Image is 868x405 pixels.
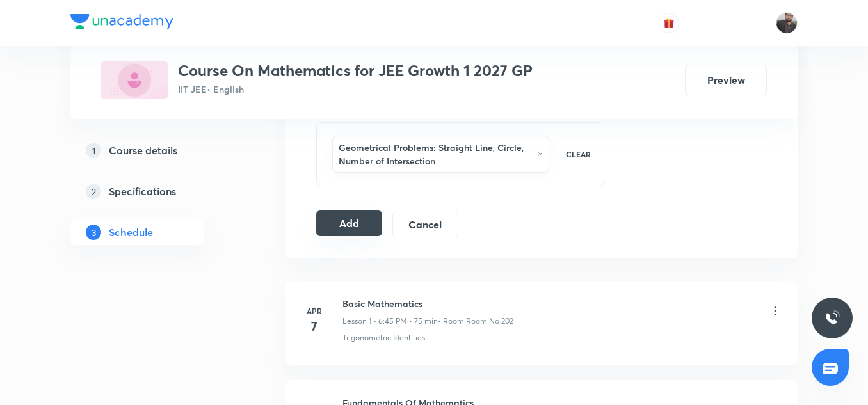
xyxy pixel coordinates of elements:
[301,305,327,317] h6: Apr
[776,12,798,34] img: Vishal Choudhary
[86,143,101,158] p: 1
[86,225,101,240] p: 3
[109,184,176,199] h5: Specifications
[70,14,173,29] img: Company Logo
[301,317,327,336] h4: 7
[178,61,533,80] h3: Course On Mathematics for JEE Growth 1 2027 GP
[86,184,101,199] p: 2
[663,17,675,29] img: avatar
[109,225,153,240] h5: Schedule
[316,210,382,236] button: Add
[685,65,767,95] button: Preview
[342,315,438,327] p: Lesson 1 • 6:45 PM • 75 min
[101,61,168,99] img: 99DBB004-79BB-4EAF-8A4E-196E27E2A176_plus.png
[342,297,513,310] h6: Basic Mathematics
[438,315,513,327] p: • Room Room No 202
[70,179,245,204] a: 2Specifications
[659,13,679,33] button: avatar
[339,141,531,168] h6: Geometrical Problems: Straight Line, Circle, Number of Intersection
[342,332,425,344] p: Trigonometric Identities
[178,83,533,96] p: IIT JEE • English
[109,143,177,158] h5: Course details
[70,14,173,33] a: Company Logo
[392,212,458,237] button: Cancel
[70,138,245,163] a: 1Course details
[824,310,840,326] img: ttu
[566,148,591,160] p: CLEAR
